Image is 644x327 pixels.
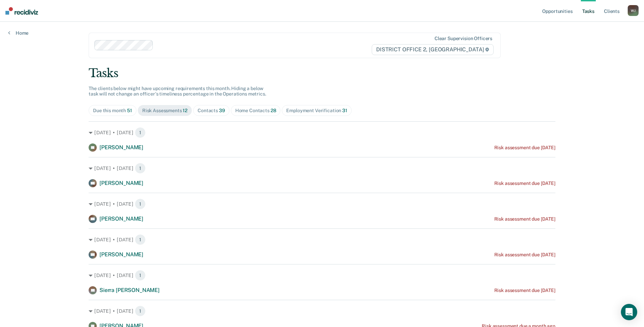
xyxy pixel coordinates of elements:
span: 1 [135,270,146,281]
a: Home [8,30,29,36]
div: Contacts [198,108,225,114]
span: 28 [271,108,276,113]
div: [DATE] • [DATE] 1 [89,199,555,209]
span: 12 [183,108,187,113]
span: 1 [135,127,146,138]
div: [DATE] • [DATE] 1 [89,127,555,138]
span: [PERSON_NAME] [99,144,143,151]
div: Due this month [93,108,132,114]
span: [PERSON_NAME] [99,216,143,222]
div: [DATE] • [DATE] 1 [89,163,555,174]
div: Risk assessment due [DATE] [494,180,555,186]
div: Risk assessment due [DATE] [494,252,555,258]
div: Risk assessment due [DATE] [494,145,555,151]
div: [DATE] • [DATE] 1 [89,306,555,316]
span: DISTRICT OFFICE 2, [GEOGRAPHIC_DATA] [372,44,494,55]
div: Clear supervision officers [435,36,492,41]
div: Tasks [89,66,555,80]
span: 1 [135,199,146,209]
div: W J [628,5,639,16]
span: Sierra [PERSON_NAME] [99,287,160,293]
div: Risk Assessments [142,108,187,114]
span: 39 [219,108,225,113]
div: Risk assessment due [DATE] [494,288,555,293]
span: [PERSON_NAME] [99,180,143,186]
span: 51 [127,108,132,113]
div: [DATE] • [DATE] 1 [89,234,555,245]
span: 1 [135,306,146,316]
div: Risk assessment due [DATE] [494,216,555,222]
span: [PERSON_NAME] [99,251,143,258]
span: 1 [135,234,146,245]
div: [DATE] • [DATE] 1 [89,270,555,281]
div: Open Intercom Messenger [621,304,637,320]
button: WJ [628,5,639,16]
div: Employment Verification [286,108,347,114]
div: Home Contacts [235,108,276,114]
span: The clients below might have upcoming requirements this month. Hiding a below task will not chang... [89,86,266,97]
span: 1 [135,163,146,174]
img: Recidiviz [5,7,38,15]
span: 31 [342,108,347,113]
